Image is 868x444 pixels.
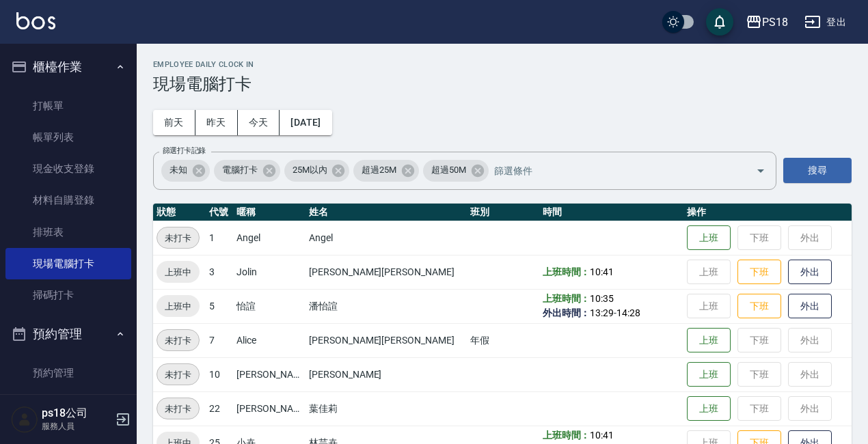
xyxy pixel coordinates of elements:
[233,357,306,391] td: [PERSON_NAME]
[5,184,131,216] a: 材料自購登錄
[616,307,640,318] span: 14:28
[157,402,199,416] span: 未打卡
[543,430,591,441] b: 上班時間：
[233,391,306,426] td: [PERSON_NAME]
[5,316,131,352] button: 預約管理
[353,163,405,177] span: 超過25M
[214,163,266,177] span: 電腦打卡
[687,328,731,353] button: 上班
[11,406,38,433] img: Person
[467,323,539,357] td: 年假
[423,163,474,177] span: 超過50M
[233,221,306,255] td: Angel
[306,391,467,426] td: 葉佳莉
[687,225,731,251] button: 上班
[284,163,336,177] span: 25M以內
[16,12,55,29] img: Logo
[206,391,233,426] td: 22
[280,110,331,135] button: [DATE]
[206,323,233,357] td: 7
[233,204,306,221] th: 暱稱
[590,430,614,441] span: 10:41
[206,357,233,391] td: 10
[590,307,614,318] span: 13:29
[740,8,794,36] button: PS18
[737,260,781,285] button: 下班
[687,362,731,387] button: 上班
[163,145,206,156] label: 篩選打卡記錄
[306,357,467,391] td: [PERSON_NAME]
[706,8,733,36] button: save
[783,158,852,183] button: 搜尋
[233,255,306,289] td: Jolin
[195,110,238,135] button: 昨天
[284,160,350,182] div: 25M以內
[157,367,199,382] span: 未打卡
[590,266,614,277] span: 10:41
[353,160,419,182] div: 超過25M
[799,10,852,35] button: 登出
[233,323,306,357] td: Alice
[306,323,467,357] td: [PERSON_NAME][PERSON_NAME]
[467,204,539,221] th: 班別
[157,299,200,314] span: 上班中
[238,110,280,135] button: 今天
[5,217,131,248] a: 排班表
[491,158,732,182] input: 篩選條件
[590,293,614,304] span: 10:35
[206,289,233,323] td: 5
[206,255,233,289] td: 3
[161,160,210,182] div: 未知
[206,221,233,255] td: 1
[543,293,591,304] b: 上班時間：
[42,406,111,420] h5: ps18公司
[5,122,131,153] a: 帳單列表
[5,389,131,420] a: 單日預約紀錄
[5,90,131,122] a: 打帳單
[153,110,195,135] button: 前天
[5,49,131,85] button: 櫃檯作業
[306,221,467,255] td: Angel
[543,307,591,318] b: 外出時間：
[737,294,781,319] button: 下班
[306,255,467,289] td: [PERSON_NAME][PERSON_NAME]
[206,204,233,221] th: 代號
[539,289,684,323] td: -
[157,265,200,279] span: 上班中
[750,160,772,182] button: Open
[157,333,199,348] span: 未打卡
[5,248,131,279] a: 現場電腦打卡
[306,204,467,221] th: 姓名
[233,289,306,323] td: 怡諠
[788,260,832,285] button: 外出
[539,204,684,221] th: 時間
[153,60,852,69] h2: Employee Daily Clock In
[5,153,131,184] a: 現金收支登錄
[153,74,852,94] h3: 現場電腦打卡
[161,163,195,177] span: 未知
[543,266,591,277] b: 上班時間：
[306,289,467,323] td: 潘怡諠
[214,160,280,182] div: 電腦打卡
[788,294,832,319] button: 外出
[42,420,111,432] p: 服務人員
[5,357,131,389] a: 預約管理
[423,160,489,182] div: 超過50M
[5,279,131,311] a: 掃碼打卡
[762,14,788,31] div: PS18
[687,396,731,421] button: 上班
[153,204,206,221] th: 狀態
[157,231,199,245] span: 未打卡
[683,204,852,221] th: 操作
